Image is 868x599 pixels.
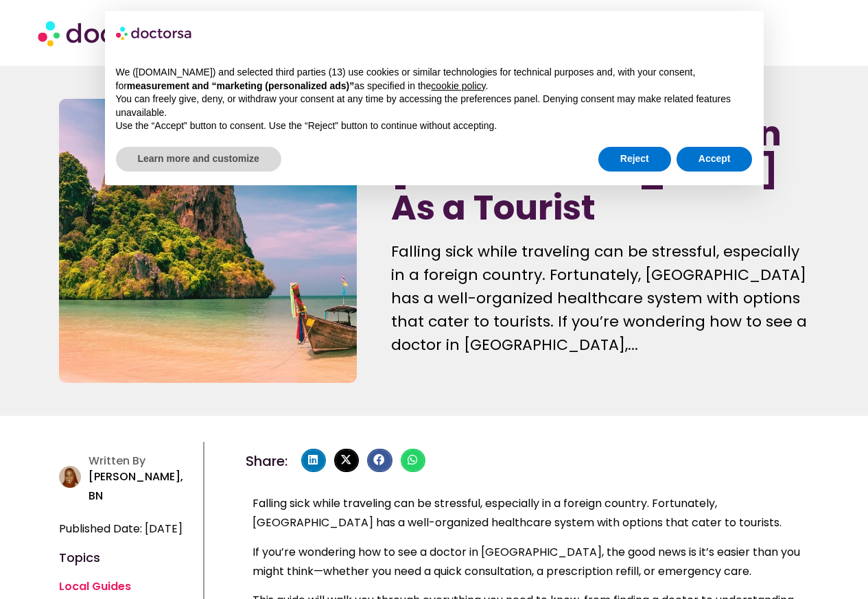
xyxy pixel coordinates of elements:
button: Learn more and customize [116,147,281,172]
span: Published Date: [DATE] [59,519,183,539]
h4: Topics [59,552,196,563]
p: We ([DOMAIN_NAME]) and selected third parties (13) use cookies or similar technologies for techni... [116,66,753,93]
h4: Share: [246,454,288,468]
strong: measurement and “marketing (personalized ads)” [127,80,354,91]
a: Local Guides [59,578,131,594]
p: You can freely give, deny, or withdraw your consent at any time by accessing the preferences pane... [116,93,753,119]
img: logo [116,22,193,44]
h4: Written By [89,454,196,467]
div: Share on x-twitter [334,449,359,472]
div: Share on linkedin [301,449,326,472]
a: cookie policy [431,80,485,91]
div: Share on facebook [367,449,392,472]
div: Share on whatsapp [401,449,425,472]
p: Falling sick while traveling can be stressful, especially in a foreign country. Fortunately, [GEO... [253,494,802,532]
p: Falling sick while traveling can be stressful, especially in a foreign country. Fortunately, [GEO... [391,240,809,357]
p: If you’re wondering how to see a doctor in [GEOGRAPHIC_DATA], the good news is it’s easier than y... [253,543,802,581]
button: Reject [598,147,671,172]
button: Accept [677,147,753,172]
p: Use the “Accept” button to consent. Use the “Reject” button to continue without accepting. [116,119,753,133]
h1: How To See a Doctor in [GEOGRAPHIC_DATA] As a Tourist [391,115,809,226]
p: [PERSON_NAME], BN [89,467,196,506]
